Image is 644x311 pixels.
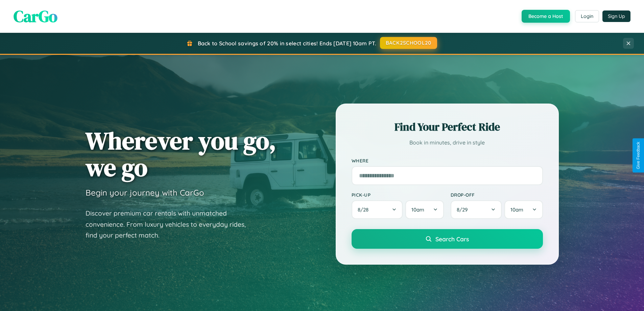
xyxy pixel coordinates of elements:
span: Back to School savings of 20% in select cities! Ends [DATE] 10am PT. [198,40,376,47]
label: Pick-up [352,192,444,198]
button: Search Cars [352,229,543,249]
label: Where [352,158,543,163]
button: BACK2SCHOOL20 [380,37,437,49]
span: 8 / 28 [358,206,372,213]
label: Drop-off [451,192,543,198]
button: Sign Up [602,10,630,22]
button: 10am [504,200,543,219]
p: Discover premium car rentals with unmatched convenience. From luxury vehicles to everyday rides, ... [86,208,255,241]
button: 8/28 [352,200,403,219]
span: Search Cars [435,235,469,243]
h3: Begin your journey with CarGo [86,187,204,198]
h2: Find Your Perfect Ride [352,119,543,134]
span: 10am [510,206,523,213]
span: 8 / 29 [457,206,471,213]
p: Book in minutes, drive in style [352,138,543,148]
button: Become a Host [522,10,570,23]
button: 10am [405,200,444,219]
span: CarGo [14,5,57,27]
span: 10am [411,206,424,213]
div: Give Feedback [636,142,641,169]
button: 8/29 [451,200,502,219]
button: Login [575,10,599,22]
h1: Wherever you go, we go [86,127,276,181]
